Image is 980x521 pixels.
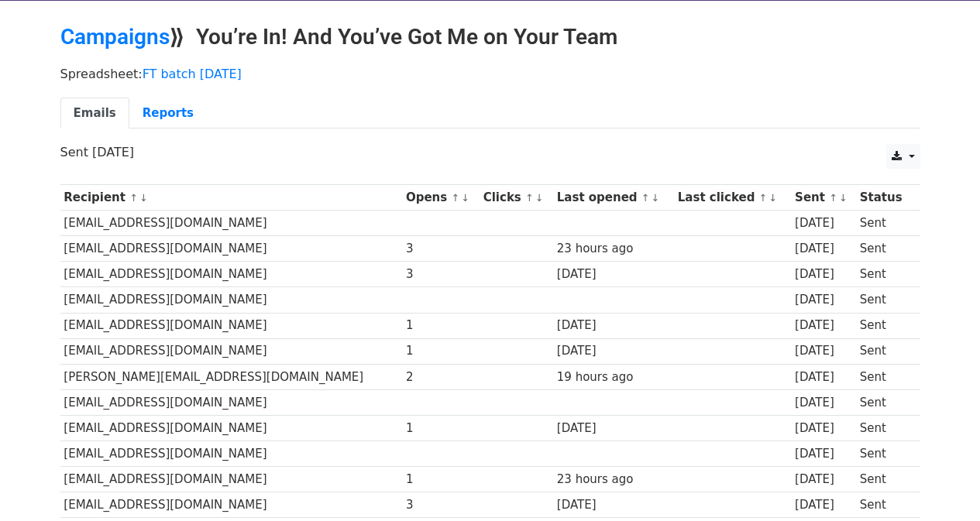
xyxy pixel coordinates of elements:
a: ↓ [139,192,148,204]
div: 3 [406,240,476,258]
a: Campaigns [60,24,170,50]
td: Sent [856,211,912,236]
th: Last opened [553,185,674,211]
div: [DATE] [557,420,670,437]
div: 23 hours ago [557,240,670,258]
a: ↑ [451,192,459,204]
div: [DATE] [795,420,852,437]
div: 2 [406,368,476,386]
td: [EMAIL_ADDRESS][DOMAIN_NAME] [60,492,403,518]
a: ↓ [535,192,544,204]
div: 23 hours ago [557,471,670,488]
div: [DATE] [795,394,852,412]
div: [DATE] [795,214,852,232]
div: [DATE] [557,496,670,514]
div: [DATE] [795,445,852,463]
td: [EMAIL_ADDRESS][DOMAIN_NAME] [60,236,403,262]
div: 3 [406,496,476,514]
th: Sent [791,185,856,211]
div: [DATE] [795,368,852,386]
td: [EMAIL_ADDRESS][DOMAIN_NAME] [60,262,403,287]
div: [DATE] [557,342,670,360]
td: Sent [856,313,912,338]
td: [EMAIL_ADDRESS][DOMAIN_NAME] [60,467,403,492]
div: [DATE] [557,317,670,334]
a: ↓ [461,192,469,204]
td: Sent [856,364,912,389]
div: 1 [406,420,476,437]
a: FT batch [DATE] [143,67,242,81]
td: [EMAIL_ADDRESS][DOMAIN_NAME] [60,441,403,467]
a: Emails [60,98,129,129]
td: [EMAIL_ADDRESS][DOMAIN_NAME] [60,415,403,440]
div: 1 [406,317,476,334]
div: [DATE] [795,317,852,334]
td: Sent [856,389,912,415]
div: [DATE] [795,240,852,258]
td: Sent [856,338,912,364]
p: Sent [DATE] [60,144,920,160]
a: ↑ [129,192,138,204]
div: [DATE] [795,291,852,309]
p: Spreadsheet: [60,66,920,82]
div: [DATE] [557,266,670,283]
div: 1 [406,342,476,360]
td: [EMAIL_ADDRESS][DOMAIN_NAME] [60,287,403,313]
td: [EMAIL_ADDRESS][DOMAIN_NAME] [60,389,403,415]
a: ↑ [525,192,534,204]
td: Sent [856,441,912,467]
div: [DATE] [795,496,852,514]
iframe: Chat Widget [903,447,980,521]
td: [EMAIL_ADDRESS][DOMAIN_NAME] [60,211,403,236]
td: Sent [856,236,912,262]
a: ↓ [652,192,660,204]
a: ↓ [769,192,777,204]
td: [PERSON_NAME][EMAIL_ADDRESS][DOMAIN_NAME] [60,364,403,389]
td: Sent [856,415,912,440]
td: [EMAIL_ADDRESS][DOMAIN_NAME] [60,313,403,338]
div: [DATE] [795,342,852,360]
div: [DATE] [795,471,852,488]
a: ↑ [759,192,768,204]
th: Status [856,185,912,211]
div: [DATE] [795,266,852,283]
td: Sent [856,262,912,287]
h2: ⟫ You’re In! And You’ve Got Me on Your Team [60,24,920,50]
div: 3 [406,266,476,283]
a: ↑ [641,192,650,204]
th: Clicks [480,185,553,211]
th: Opens [402,185,480,211]
td: Sent [856,287,912,313]
div: 1 [406,471,476,488]
th: Last clicked [674,185,791,211]
th: Recipient [60,185,403,211]
a: Reports [129,98,207,129]
td: [EMAIL_ADDRESS][DOMAIN_NAME] [60,338,403,364]
td: Sent [856,492,912,518]
td: Sent [856,467,912,492]
a: ↑ [829,192,837,204]
a: ↓ [839,192,848,204]
div: 19 hours ago [557,368,670,386]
